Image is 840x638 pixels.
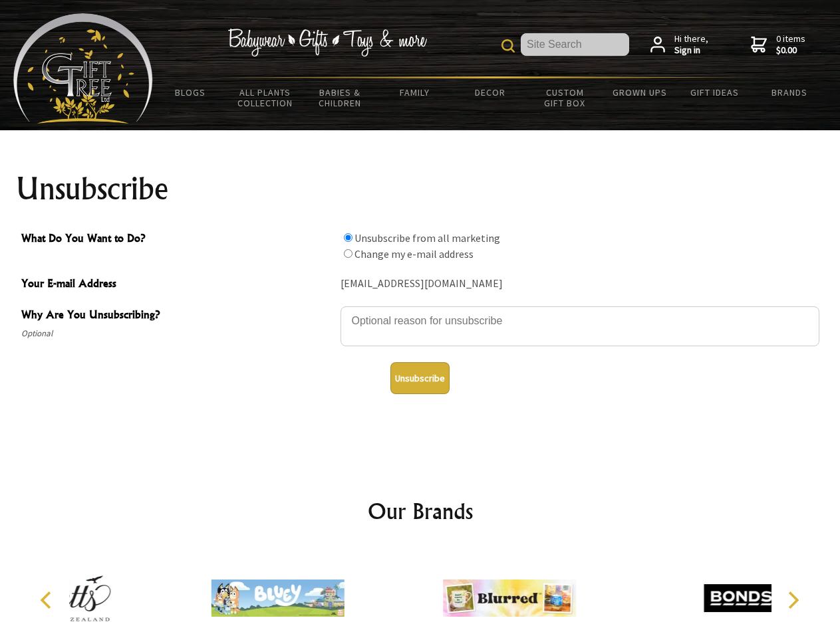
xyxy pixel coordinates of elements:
[778,585,807,615] button: Next
[13,13,153,124] img: Babyware - Gifts - Toys and more...
[527,78,603,117] a: Custom Gift Box
[228,78,303,117] a: All Plants Collection
[776,45,805,56] strong: $0.00
[674,45,708,56] strong: Sign in
[227,29,427,56] img: Babywear - Gifts - Toys & more
[602,78,677,106] a: Grown Ups
[650,33,708,56] a: Hi there,Sign in
[16,173,825,205] h1: Unsubscribe
[344,233,352,242] input: What Do You Want to Do?
[21,326,334,342] span: Optional
[21,275,334,294] span: Your E-mail Address
[521,33,629,56] input: Site Search
[354,247,474,261] label: Change my e-mail address
[354,231,500,245] label: Unsubscribe from all marketing
[341,306,819,346] textarea: Why Are You Unsubscribing?
[344,249,352,258] input: What Do You Want to Do?
[776,33,805,56] span: 0 items
[341,274,819,294] div: [EMAIL_ADDRESS][DOMAIN_NAME]
[21,230,334,249] span: What Do You Want to Do?
[303,78,378,117] a: Babies & Children
[390,362,450,394] button: Unsubscribe
[452,78,527,106] a: Decor
[677,78,752,106] a: Gift Ideas
[674,33,708,56] span: Hi there,
[33,585,63,615] button: Previous
[752,78,827,106] a: Brands
[751,33,805,56] a: 0 items$0.00
[27,495,814,527] h2: Our Brands
[378,78,453,106] a: Family
[153,78,228,106] a: BLOGS
[21,306,334,326] span: Why Are You Unsubscribing?
[501,39,515,53] img: product search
